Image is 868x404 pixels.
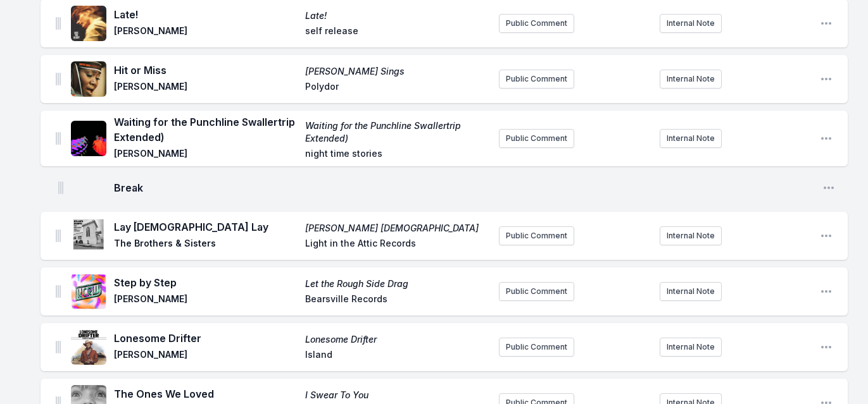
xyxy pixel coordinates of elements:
span: The Brothers & Sisters [114,237,298,252]
img: Odetta Sings [71,61,106,97]
button: Public Comment [499,14,574,33]
button: Internal Note [660,226,722,245]
span: I Swear To You [305,389,489,401]
button: Public Comment [499,129,574,148]
span: [PERSON_NAME] [114,147,298,162]
img: Late! [71,6,106,41]
button: Internal Note [660,338,722,357]
button: Open playlist item options [820,341,833,353]
button: Public Comment [499,70,574,89]
button: Internal Note [660,129,722,148]
button: Public Comment [499,282,574,301]
span: Light in the Attic Records [305,237,489,252]
button: Open playlist item options [820,285,833,298]
span: Waiting for the Punchline Swallertrip Extended) [305,119,489,145]
button: Open playlist item options [820,17,833,30]
button: Open playlist item options [820,73,833,85]
button: Open playlist item options [820,132,833,145]
button: Internal Note [660,70,722,89]
span: Late! [305,9,489,22]
span: Let the Rough Side Drag [305,278,489,290]
span: Island [305,348,489,364]
span: Lay [DEMOGRAPHIC_DATA] Lay [114,219,298,235]
span: [PERSON_NAME] [114,348,298,364]
span: Late! [114,7,298,22]
span: Waiting for the Punchline Swallertrip Extended) [114,114,298,145]
img: Dylan's Gospel [71,218,106,254]
span: night time stories [305,147,489,162]
img: Waiting for the Punchline Swallertrip Extended) [71,121,106,156]
button: Internal Note [660,282,722,301]
span: [PERSON_NAME] Sings [305,65,489,78]
span: Lonesome Drifter [114,331,298,346]
img: Let the Rough Side Drag [71,274,106,309]
span: Hit or Miss [114,63,298,78]
span: Bearsville Records [305,293,489,308]
span: [PERSON_NAME] [DEMOGRAPHIC_DATA] [305,222,489,235]
button: Open playlist item options [820,230,833,242]
span: Polydor [305,80,489,95]
button: Internal Note [660,14,722,33]
span: self release [305,25,489,40]
button: Public Comment [499,226,574,245]
button: Public Comment [499,338,574,357]
span: [PERSON_NAME] [114,293,298,308]
span: [PERSON_NAME] [114,80,298,95]
span: The Ones We Loved [114,386,298,401]
span: Step by Step [114,275,298,290]
span: Lonesome Drifter [305,333,489,346]
span: [PERSON_NAME] [114,25,298,40]
img: Lonesome Drifter [71,329,106,365]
